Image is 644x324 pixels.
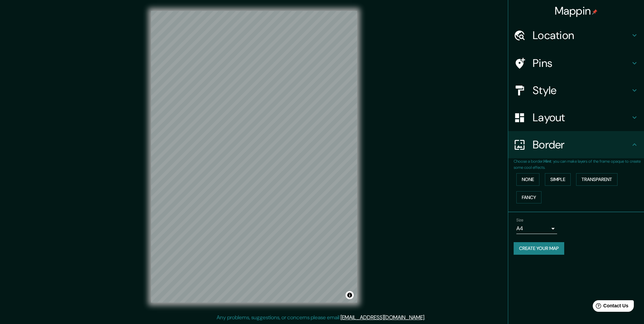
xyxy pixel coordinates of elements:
button: Toggle attribution [346,291,354,299]
h4: Layout [533,111,630,124]
canvas: Map [151,11,357,303]
button: Simple [545,173,571,186]
iframe: Help widget launcher [584,298,637,317]
label: Size [516,217,523,223]
h4: Border [533,138,630,151]
p: Any problems, suggestions, or concerns please email . [217,313,425,322]
div: . [425,313,426,322]
a: [EMAIL_ADDRESS][DOMAIN_NAME] [341,314,424,321]
div: Border [508,131,644,158]
div: Layout [508,104,644,131]
button: None [516,173,539,186]
h4: Style [533,84,630,97]
p: Choose a border. : you can make layers of the frame opaque to create some cool effects. [514,158,644,170]
img: pin-icon.png [592,9,597,15]
div: A4 [516,223,557,234]
b: Hint [544,159,551,164]
div: Pins [508,50,644,77]
button: Transparent [576,173,618,186]
button: Create your map [514,242,564,255]
div: . [426,313,428,322]
button: Fancy [516,191,541,204]
div: Location [508,22,644,49]
h4: Pins [533,56,630,70]
h4: Mappin [555,4,598,18]
h4: Location [533,29,630,42]
div: Style [508,77,644,104]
